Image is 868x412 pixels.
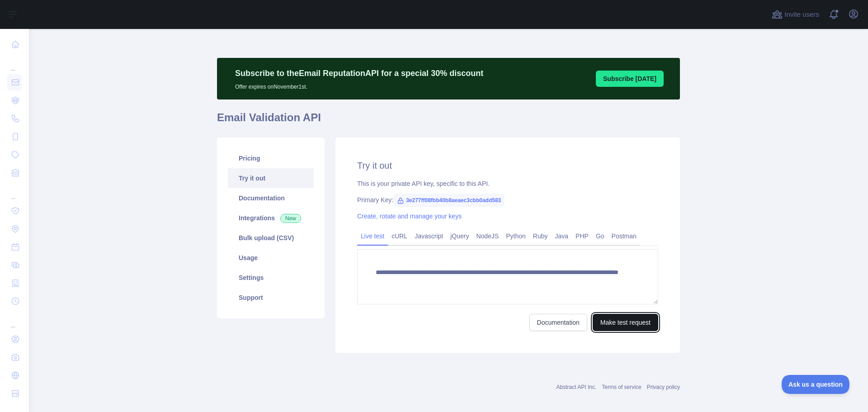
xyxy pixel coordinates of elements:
[228,168,314,188] a: Try it out
[593,314,658,331] button: Make test request
[280,214,301,223] span: New
[7,311,22,329] div: ...
[228,208,314,228] a: Integrations New
[529,229,552,243] a: Ruby
[357,179,658,188] div: This is your private API key, specific to this API.
[357,195,658,204] div: Primary Key:
[770,7,821,22] button: Invite users
[602,384,641,390] a: Terms of service
[235,80,483,90] p: Offer expires on November 1st.
[228,148,314,168] a: Pricing
[228,248,314,268] a: Usage
[228,268,314,288] a: Settings
[502,229,529,243] a: Python
[647,384,680,390] a: Privacy policy
[557,384,597,390] a: Abstract API Inc.
[411,229,447,243] a: Javascript
[782,375,850,394] iframe: Toggle Customer Support
[228,228,314,248] a: Bulk upload (CSV)
[572,229,592,243] a: PHP
[235,67,483,80] p: Subscribe to the Email Reputation API for a special 30 % discount
[7,54,22,72] div: ...
[357,213,462,220] a: Create, rotate and manage your keys
[552,229,572,243] a: Java
[447,229,472,243] a: jQuery
[228,288,314,308] a: Support
[608,229,640,243] a: Postman
[529,314,587,331] a: Documentation
[357,229,388,243] a: Live test
[388,229,411,243] a: cURL
[592,229,608,243] a: Go
[357,159,658,172] h2: Try it out
[596,71,664,87] button: Subscribe [DATE]
[784,9,819,20] span: Invite users
[228,188,314,208] a: Documentation
[472,229,502,243] a: NodeJS
[7,183,22,201] div: ...
[217,110,680,132] h1: Email Validation API
[393,194,505,207] span: 3e277ff08fbb40b8aeaec3cbb0add583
